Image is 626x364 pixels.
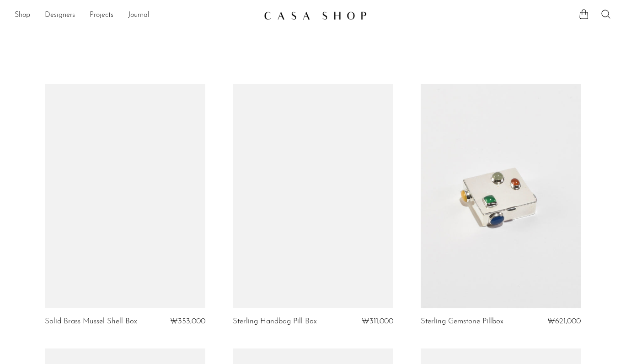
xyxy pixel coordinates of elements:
[362,317,393,325] span: ₩311,000
[170,317,205,325] span: ₩353,000
[90,10,113,21] a: Projects
[15,8,257,23] ul: NEW HEADER MENU
[233,317,317,326] a: Sterling Handbag Pill Box
[128,10,150,21] a: Journal
[15,8,257,23] nav: Desktop navigation
[421,317,503,326] a: Sterling Gemstone Pillbox
[547,317,581,325] span: ₩621,000
[45,10,75,21] a: Designers
[45,317,137,326] a: Solid Brass Mussel Shell Box
[15,10,30,21] a: Shop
